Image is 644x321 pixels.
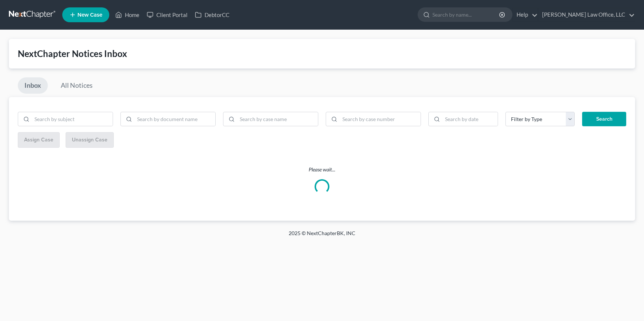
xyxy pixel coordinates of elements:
input: Search by document name [135,112,215,126]
input: Search by subject [32,112,113,126]
input: Search by case name [237,112,318,126]
a: Help [513,8,538,21]
a: All Notices [54,77,99,94]
p: Please wait... [9,166,635,173]
div: NextChapter Notices Inbox [18,48,626,60]
a: Inbox [18,77,48,94]
a: Client Portal [143,8,191,21]
a: [PERSON_NAME] Law Office, LLC [538,8,635,21]
span: New Case [77,12,102,18]
a: DebtorCC [191,8,233,21]
input: Search by name... [432,8,500,21]
input: Search by date [442,112,498,126]
a: Home [112,8,143,21]
input: Search by case number [340,112,421,126]
div: 2025 © NextChapterBK, INC [111,230,533,243]
button: Search [582,112,626,127]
